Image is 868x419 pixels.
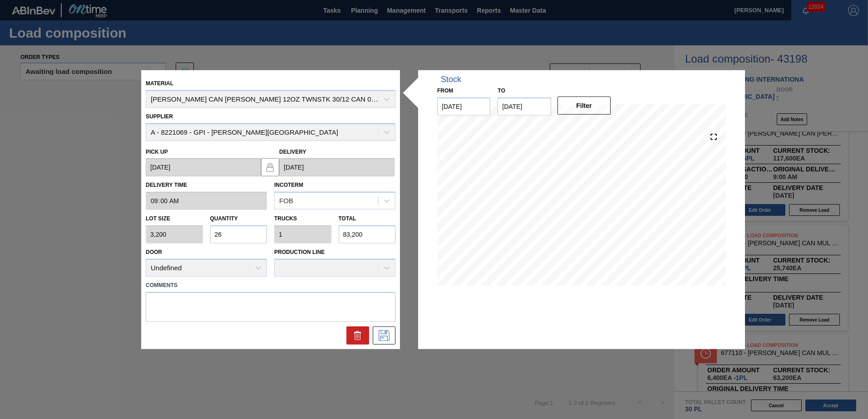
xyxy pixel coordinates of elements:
[274,215,297,222] label: Trucks
[373,326,395,344] div: Edit Order
[146,179,267,192] label: Delivery Time
[437,88,453,94] label: From
[437,97,490,116] input: mm/dd/yyyy
[346,326,369,344] div: Delete Order
[498,97,551,116] input: mm/dd/yyyy
[146,249,162,255] label: Door
[261,158,279,176] button: locked
[146,113,173,120] label: Supplier
[279,158,395,176] input: mm/dd/yyyy
[498,88,505,94] label: to
[146,80,173,87] label: Material
[265,161,276,172] img: locked
[146,212,203,225] label: Lot size
[339,215,356,222] label: Total
[279,197,293,205] div: FOB
[279,148,306,155] label: Delivery
[146,158,261,176] input: mm/dd/yyyy
[146,148,168,155] label: Pick up
[441,75,461,84] div: Stock
[146,278,395,292] label: Comments
[274,249,325,255] label: Production Line
[557,97,611,115] button: Filter
[274,182,303,188] label: Incoterm
[210,215,238,222] label: Quantity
